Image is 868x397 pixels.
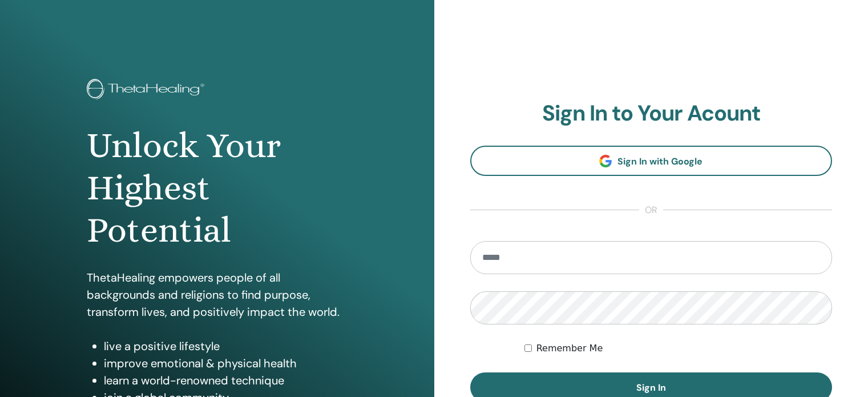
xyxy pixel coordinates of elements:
[87,269,348,320] p: ThetaHealing empowers people of all backgrounds and religions to find purpose, transform lives, a...
[617,155,703,167] span: Sign In with Google
[636,382,666,394] span: Sign In
[639,203,663,217] span: or
[104,355,348,372] li: improve emotional & physical health
[470,101,833,127] h2: Sign In to Your Acount
[104,338,348,355] li: live a positive lifestyle
[87,125,348,252] h1: Unlock Your Highest Potential
[104,372,348,389] li: learn a world-renowned technique
[524,342,832,355] div: Keep me authenticated indefinitely or until I manually logout
[470,146,833,176] a: Sign In with Google
[536,342,603,355] label: Remember Me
